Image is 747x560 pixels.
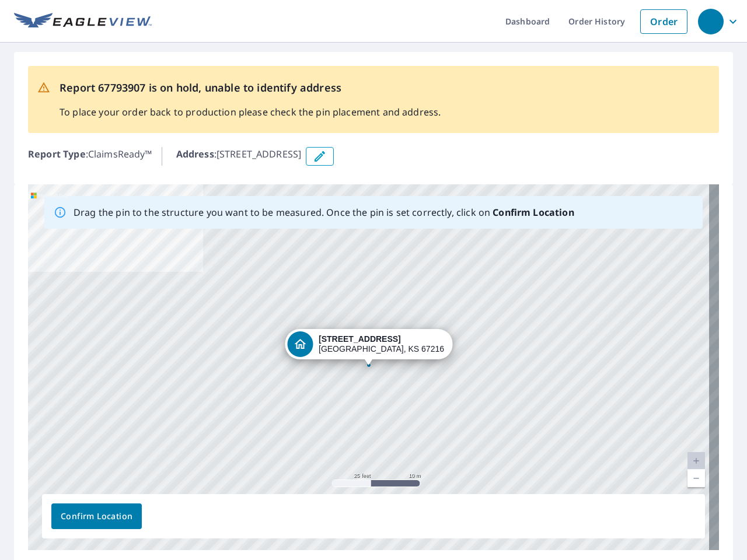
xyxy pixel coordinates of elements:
img: EV Logo [14,13,152,30]
p: Report 67793907 is on hold, unable to identify address [60,80,441,96]
b: Address [176,148,214,160]
p: To place your order back to production please check the pin placement and address. [60,105,441,119]
a: Current Level 20, Zoom In Disabled [687,452,705,470]
p: Drag the pin to the structure you want to be measured. Once the pin is set correctly, click on [74,205,574,219]
div: [GEOGRAPHIC_DATA], KS 67216 [319,334,444,354]
span: Confirm Location [61,509,132,524]
b: Report Type [28,148,86,160]
a: Order [640,9,687,34]
b: Confirm Location [493,206,574,219]
div: Dropped pin, building 1, Residential property, 500 E 50th St S Lot 72 Wichita, KS 67216 [285,329,452,365]
a: Current Level 20, Zoom Out [687,470,705,487]
p: : ClaimsReady™ [28,147,152,166]
p: : [STREET_ADDRESS] [176,147,302,166]
button: Confirm Location [51,503,142,529]
strong: [STREET_ADDRESS] [319,334,401,344]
